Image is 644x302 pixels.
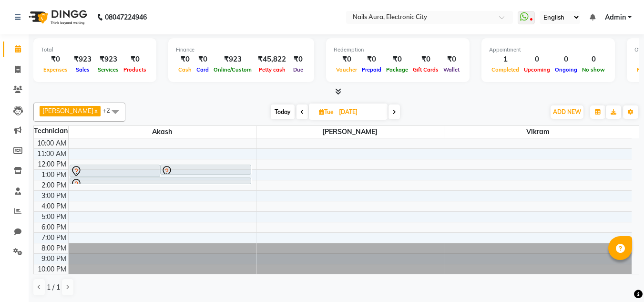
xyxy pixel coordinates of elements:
button: ADD NEW [551,105,583,119]
span: ADD NEW [553,108,581,115]
span: Due [291,66,306,73]
span: Voucher [334,66,359,73]
div: 0 [580,54,607,65]
span: Products [121,66,149,73]
div: 9:00 PM [40,254,68,264]
span: Prepaid [359,66,384,73]
div: Redemption [334,46,462,54]
div: 1 [489,54,521,65]
div: [PERSON_NAME], 01:45 PM-02:15 PM, Glitter Color - Hand [70,178,251,184]
div: 4:00 PM [40,201,68,211]
span: Gift Cards [410,66,441,73]
span: 1 / 1 [47,282,60,292]
div: ₹45,822 [254,54,290,65]
div: ₹0 [41,54,70,65]
div: ₹0 [384,54,410,65]
span: Akash [69,126,256,138]
div: [PERSON_NAME], 12:30 PM-01:45 PM, Nail Extensions Acrylic - Hand [70,165,160,177]
div: 12:00 PM [36,159,68,169]
span: Expenses [41,66,70,73]
span: [PERSON_NAME] [42,107,93,115]
b: 08047224946 [105,4,147,31]
span: Vikram [444,126,632,138]
div: ₹923 [211,54,254,65]
div: Total [41,46,149,54]
div: 0 [552,54,580,65]
div: ₹0 [359,54,384,65]
div: 7:00 PM [40,233,68,243]
div: 5:00 PM [40,212,68,222]
span: Completed [489,66,521,73]
div: ₹0 [176,54,194,65]
span: Upcoming [521,66,552,73]
div: ₹0 [410,54,441,65]
span: Card [194,66,211,73]
span: No show [580,66,607,73]
a: x [93,107,98,115]
div: 6:00 PM [40,222,68,232]
div: ₹923 [95,54,121,65]
span: Today [271,104,295,119]
div: Technician [34,126,68,136]
div: ₹0 [121,54,149,65]
div: 0 [521,54,552,65]
img: logo [24,4,90,31]
div: 10:00 PM [36,264,68,274]
div: 11:00 AM [35,149,68,159]
div: Appointment [489,46,607,54]
div: [PERSON_NAME], 12:30 PM-01:30 PM, Nail Extensions Acrylic - Toes [161,165,251,174]
span: [PERSON_NAME] [256,126,444,138]
span: Sales [73,66,92,73]
span: +2 [102,106,117,114]
div: ₹923 [70,54,95,65]
span: Admin [605,12,626,22]
div: 10:00 AM [35,138,68,148]
div: 1:00 PM [40,170,68,180]
span: Ongoing [552,66,580,73]
div: 8:00 PM [40,243,68,253]
div: ₹0 [334,54,359,65]
span: Petty cash [256,66,288,73]
div: ₹0 [441,54,462,65]
span: Cash [176,66,194,73]
span: Services [95,66,121,73]
div: 3:00 PM [40,191,68,201]
div: 2:00 PM [40,180,68,190]
span: Wallet [441,66,462,73]
span: Online/Custom [211,66,254,73]
input: 2025-10-07 [336,105,384,119]
div: ₹0 [194,54,211,65]
div: Finance [176,46,307,54]
div: ₹0 [290,54,307,65]
span: Package [384,66,410,73]
span: Tue [317,108,336,115]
